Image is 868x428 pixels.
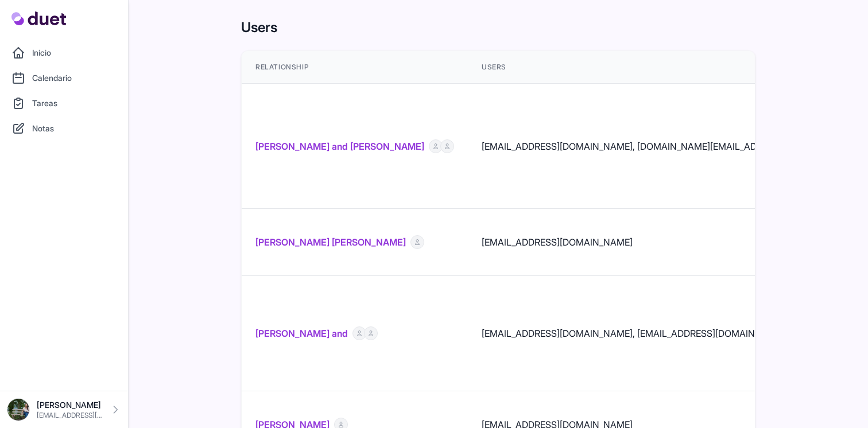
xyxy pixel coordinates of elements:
a: [PERSON_NAME] [EMAIL_ADDRESS][DOMAIN_NAME] [7,398,121,421]
h1: Users [241,18,755,37]
img: DSC08576_Original.jpeg [7,398,30,421]
a: Inicio [7,41,121,64]
p: [PERSON_NAME] [37,399,103,411]
p: [EMAIL_ADDRESS][DOMAIN_NAME] [37,411,103,420]
a: [PERSON_NAME] [PERSON_NAME] [255,235,406,249]
a: Tareas [7,92,121,115]
a: [PERSON_NAME] and [255,326,348,340]
a: Calendario [7,67,121,90]
a: Notas [7,117,121,140]
a: [PERSON_NAME] and [PERSON_NAME] [255,139,424,153]
th: Relationship [242,51,468,84]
